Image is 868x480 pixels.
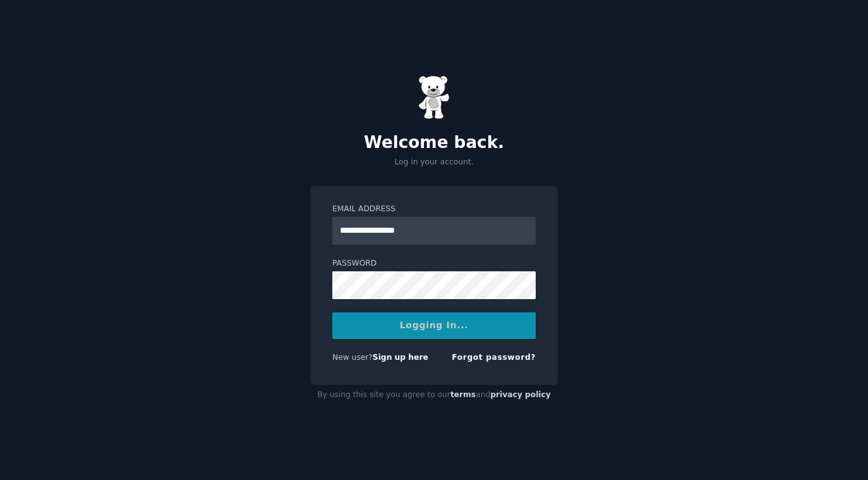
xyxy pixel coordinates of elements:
[310,133,558,153] h2: Welcome back.
[490,390,551,399] a: privacy policy
[373,353,428,362] a: Sign up here
[450,390,476,399] a: terms
[310,157,558,168] p: Log in your account.
[310,385,558,405] div: By using this site you agree to our and
[332,353,373,362] span: New user?
[418,75,450,120] img: Gummy Bear
[332,204,536,215] label: Email Address
[452,353,536,362] a: Forgot password?
[332,258,536,269] label: Password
